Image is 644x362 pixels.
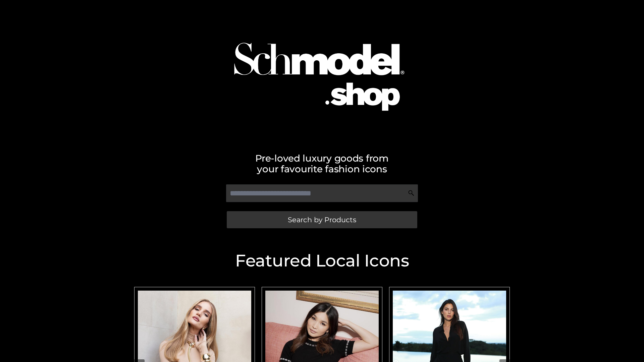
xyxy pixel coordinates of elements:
span: Search by Products [288,216,356,223]
h2: Pre-loved luxury goods from your favourite fashion icons [131,153,513,174]
img: Search Icon [408,190,415,196]
h2: Featured Local Icons​ [131,252,513,269]
a: Search by Products [227,211,417,228]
